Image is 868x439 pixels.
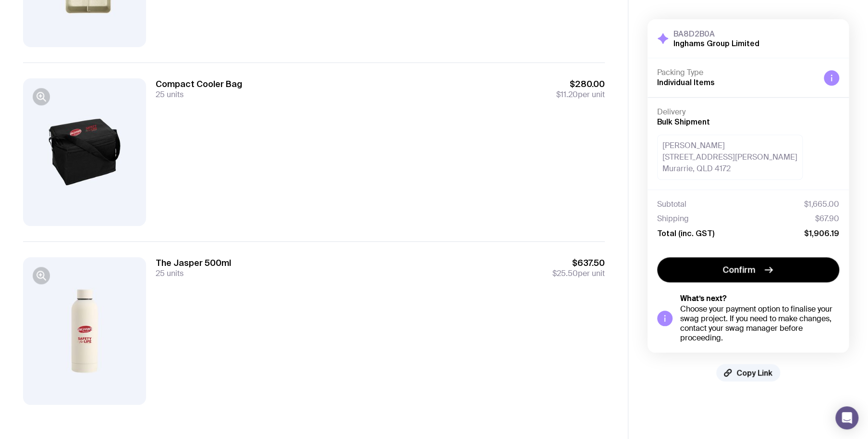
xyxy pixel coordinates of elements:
h5: What’s next? [680,294,839,303]
div: Open Intercom Messenger [835,406,858,429]
button: Confirm [657,257,839,282]
span: per unit [552,269,605,278]
span: $637.50 [552,257,605,269]
span: Total (inc. GST) [657,228,714,238]
span: $25.50 [552,268,578,278]
div: Choose your payment option to finalise your swag project. If you need to make changes, contact yo... [680,304,839,343]
h4: Delivery [657,107,839,117]
span: Shipping [657,214,689,224]
span: $11.20 [556,89,578,100]
span: Confirm [722,264,755,276]
h3: BA8D2B0A [673,29,759,38]
span: $1,665.00 [804,200,839,209]
span: $1,906.19 [804,228,839,238]
span: Bulk Shipment [657,117,710,126]
span: per unit [556,90,605,100]
span: Copy Link [736,368,772,377]
span: Individual Items [657,78,715,87]
button: Copy Link [716,364,780,381]
span: 25 units [156,89,183,100]
div: [PERSON_NAME] [STREET_ADDRESS][PERSON_NAME] Murarrie, QLD 4172 [657,135,803,180]
h4: Packing Type [657,68,816,77]
span: $67.90 [815,214,839,224]
span: 25 units [156,268,183,278]
h3: Compact Cooler Bag [156,78,242,90]
span: $280.00 [556,78,605,90]
span: Subtotal [657,200,686,209]
h3: The Jasper 500ml [156,257,231,269]
h2: Inghams Group Limited [673,38,759,48]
